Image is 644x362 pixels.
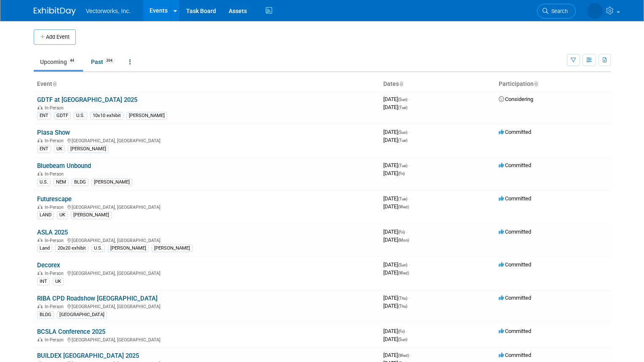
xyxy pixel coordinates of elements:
[398,263,407,267] span: (Sun)
[34,54,83,70] a: Upcoming44
[383,129,410,135] span: [DATE]
[37,145,51,153] div: ENT
[495,77,611,91] th: Participation
[383,162,410,168] span: [DATE]
[37,269,377,276] div: [GEOGRAPHIC_DATA], [GEOGRAPHIC_DATA]
[71,211,112,219] div: [PERSON_NAME]
[108,245,149,252] div: [PERSON_NAME]
[383,96,410,102] span: [DATE]
[398,271,409,275] span: (Wed)
[90,112,123,120] div: 10x10 exhibit
[37,178,51,186] div: U.S.
[45,238,66,243] span: In-Person
[54,145,65,153] div: UK
[34,29,76,45] button: Add Event
[499,328,531,334] span: Committed
[398,238,409,242] span: (Mon)
[57,211,68,219] div: UK
[398,163,407,168] span: (Tue)
[409,195,410,202] span: -
[398,205,409,209] span: (Wed)
[587,3,603,19] img: Laura Bucci
[37,271,43,275] img: In-Person Event
[37,195,72,203] a: Futurescape
[499,96,533,102] span: Considering
[37,238,43,242] img: In-Person Event
[37,129,70,136] a: Plasa Show
[91,178,132,186] div: [PERSON_NAME]
[409,295,410,301] span: -
[37,278,50,285] div: INT
[398,337,407,342] span: (Sun)
[45,105,66,111] span: In-Person
[37,295,158,302] a: RIBA CPD Roadshow [GEOGRAPHIC_DATA]
[398,230,405,234] span: (Fri)
[37,137,377,144] div: [GEOGRAPHIC_DATA], [GEOGRAPHIC_DATA]
[37,96,137,104] a: GDTF at [GEOGRAPHIC_DATA] 2025
[383,203,409,210] span: [DATE]
[37,138,43,142] img: In-Person Event
[45,171,66,177] span: In-Person
[398,353,409,358] span: (Wed)
[383,170,405,176] span: [DATE]
[53,178,69,186] div: NEM
[68,145,109,153] div: [PERSON_NAME]
[67,58,77,64] span: 44
[37,352,139,359] a: BUILDEX [GEOGRAPHIC_DATA] 2025
[499,129,531,135] span: Committed
[45,205,66,210] span: In-Person
[37,162,91,170] a: Bluebeam Unbound
[409,162,410,168] span: -
[383,269,409,276] span: [DATE]
[45,138,66,144] span: In-Person
[37,303,377,309] div: [GEOGRAPHIC_DATA], [GEOGRAPHIC_DATA]
[37,328,105,335] a: BCSLA Conference 2025
[37,112,51,120] div: ENT
[499,352,531,358] span: Committed
[37,171,43,176] img: In-Person Event
[499,229,531,235] span: Committed
[383,295,410,301] span: [DATE]
[409,96,410,102] span: -
[499,162,531,168] span: Committed
[37,311,54,319] div: BLDG
[55,245,88,252] div: 20x20 exhibit
[52,80,56,87] a: Sort by Event Name
[383,104,407,110] span: [DATE]
[406,229,407,235] span: -
[45,304,66,309] span: In-Person
[126,112,167,120] div: [PERSON_NAME]
[406,328,407,334] span: -
[54,112,71,120] div: GDTF
[398,171,405,176] span: (Fri)
[37,205,43,209] img: In-Person Event
[74,112,87,120] div: U.S.
[383,237,409,243] span: [DATE]
[398,329,405,334] span: (Fri)
[383,261,410,268] span: [DATE]
[85,54,121,70] a: Past394
[383,352,412,358] span: [DATE]
[380,77,495,91] th: Dates
[398,130,407,135] span: (Sun)
[37,245,52,252] div: Land
[37,336,377,343] div: [GEOGRAPHIC_DATA], [GEOGRAPHIC_DATA]
[398,97,407,102] span: (Sun)
[45,337,66,343] span: In-Person
[104,58,115,64] span: 394
[383,336,407,342] span: [DATE]
[383,137,407,143] span: [DATE]
[383,303,407,309] span: [DATE]
[57,311,107,319] div: [GEOGRAPHIC_DATA]
[398,296,407,301] span: (Thu)
[37,237,377,243] div: [GEOGRAPHIC_DATA], [GEOGRAPHIC_DATA]
[499,261,531,268] span: Committed
[537,4,576,19] a: Search
[399,80,403,87] a: Sort by Start Date
[383,328,407,334] span: [DATE]
[72,178,88,186] div: BLDG
[499,295,531,301] span: Committed
[45,271,66,276] span: In-Person
[383,229,407,235] span: [DATE]
[34,7,76,16] img: ExhibitDay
